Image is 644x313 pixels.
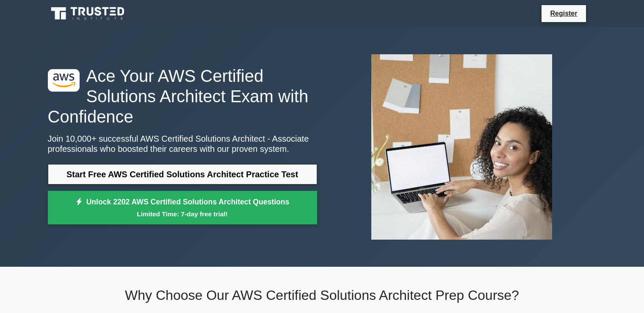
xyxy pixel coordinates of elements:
a: Unlock 2202 AWS Certified Solutions Architect QuestionsLimited Time: 7-day free trial! [48,191,317,225]
h1: Ace Your AWS Certified Solutions Architect Exam with Confidence [48,66,317,127]
h2: Why Choose Our AWS Certified Solutions Architect Prep Course? [48,287,597,303]
small: Limited Time: 7-day free trial! [58,209,307,219]
a: Register [545,8,582,19]
a: Start Free AWS Certified Solutions Architect Practice Test [48,164,317,184]
p: Join 10,000+ successful AWS Certified Solutions Architect - Associate professionals who boosted t... [48,134,317,154]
